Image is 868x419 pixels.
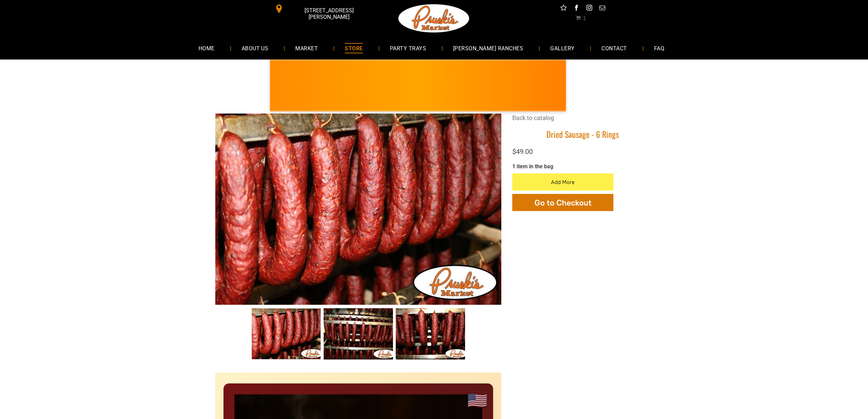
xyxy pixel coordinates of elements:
a: Dried Sausage 003 2 [396,308,465,359]
a: FAQ [644,39,675,57]
a: Social network [559,3,568,14]
a: STORE [335,39,373,57]
a: MARKET [285,39,328,57]
a: Back to catalog [512,114,554,121]
a: ABOUT US [231,39,279,57]
a: CONTACT [591,39,637,57]
span: [STREET_ADDRESS][PERSON_NAME] [285,4,373,24]
a: [STREET_ADDRESS][PERSON_NAME] [270,3,375,14]
span: [PERSON_NAME] MARKET [439,90,573,101]
div: Breadcrumbs [512,114,653,129]
button: Add More [512,173,613,191]
a: instagram [585,3,594,14]
span: 1 item in the bag [512,163,553,170]
a: HOME [188,39,225,57]
span: Add More [551,179,575,185]
a: facebook [572,3,581,14]
span: $49.00 [512,147,533,156]
a: Dried Sausage 002 1 [324,308,393,359]
span: 1 [583,15,586,22]
img: Dried Sausage - 6 Rings [215,114,501,304]
a: [PERSON_NAME] RANCHES [443,39,533,57]
a: Dried Sausage - 6 Rings 0 [252,308,321,359]
span: Go to Checkout [534,198,592,208]
a: email [598,3,607,14]
button: Go to Checkout [512,194,613,211]
a: PARTY TRAYS [380,39,436,57]
a: GALLERY [540,39,585,57]
h1: Dried Sausage - 6 Rings [512,129,653,140]
span: PARTY TRAYS [390,43,426,53]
